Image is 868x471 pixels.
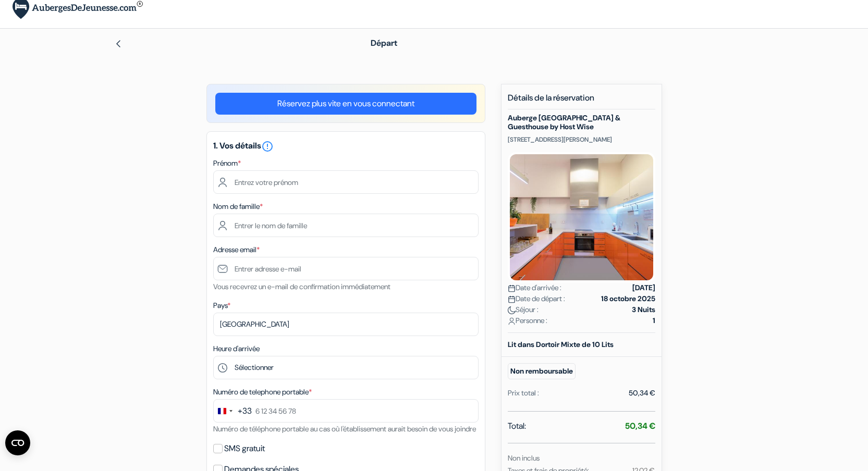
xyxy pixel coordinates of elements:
label: Nom de famille [213,201,263,212]
img: moon.svg [508,306,516,314]
label: Adresse email [213,244,260,255]
small: Non inclus [508,453,540,463]
small: Non remboursable [508,363,576,379]
i: error_outline [261,140,274,153]
span: Date de départ : [508,293,565,304]
input: Entrer le nom de famille [213,214,479,237]
h5: 1. Vos détails [213,140,479,153]
span: Séjour : [508,304,539,315]
div: +33 [238,405,252,417]
img: left_arrow.svg [114,40,123,48]
strong: 18 octobre 2025 [601,293,655,304]
input: Entrez votre prénom [213,170,479,194]
span: Départ [371,38,397,48]
input: Entrer adresse e-mail [213,257,479,280]
img: user_icon.svg [508,317,516,325]
img: calendar.svg [508,295,516,303]
span: Date d'arrivée : [508,282,561,293]
button: Change country, selected France (+33) [214,400,252,422]
b: Lit dans Dortoir Mixte de 10 Lits [508,340,614,349]
label: Pays [213,300,230,311]
h5: Auberge [GEOGRAPHIC_DATA] & Guesthouse by Host Wise [508,114,655,131]
h5: Détails de la réservation [508,93,655,109]
label: Heure d'arrivée [213,343,260,354]
strong: 1 [653,315,655,326]
button: Ouvrir le widget CMP [5,430,30,455]
strong: 50,34 € [625,420,655,431]
a: error_outline [261,140,274,151]
label: Prénom [213,158,241,169]
small: Vous recevrez un e-mail de confirmation immédiatement [213,282,390,291]
p: [STREET_ADDRESS][PERSON_NAME] [508,135,655,144]
div: 50,34 € [629,388,655,399]
a: Réservez plus vite en vous connectant [215,93,476,115]
strong: [DATE] [632,282,655,293]
div: Prix total : [508,388,539,399]
label: SMS gratuit [224,441,265,456]
input: 6 12 34 56 78 [213,399,479,423]
span: Personne : [508,315,547,326]
small: Numéro de téléphone portable au cas où l'établissement aurait besoin de vous joindre [213,424,476,433]
img: calendar.svg [508,284,516,292]
span: Total: [508,420,526,432]
strong: 3 Nuits [632,304,655,315]
label: Numéro de telephone portable [213,387,312,398]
